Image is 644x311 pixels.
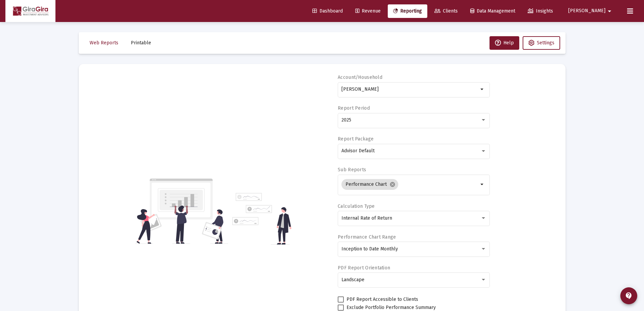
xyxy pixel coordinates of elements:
a: Reporting [388,4,427,18]
mat-icon: arrow_drop_down [478,180,486,188]
label: Report Period [338,105,370,111]
mat-chip: Performance Chart [341,179,398,190]
span: Printable [131,40,151,46]
a: Data Management [465,4,521,18]
span: Clients [434,8,458,14]
label: Sub Reports [338,167,366,173]
button: Web Reports [84,36,124,50]
img: reporting [135,178,228,245]
button: [PERSON_NAME] [560,4,622,18]
img: Dashboard [10,4,50,18]
span: Revenue [355,8,381,14]
button: Settings [523,36,560,50]
label: Account/Household [338,74,382,80]
span: Settings [537,40,554,46]
span: Advisor Default [341,148,375,154]
mat-icon: contact_support [625,292,633,300]
a: Clients [429,4,463,18]
mat-icon: arrow_drop_down [478,85,486,93]
span: Data Management [470,8,515,14]
span: 2025 [341,117,351,123]
button: Printable [125,36,157,50]
span: Inception to Date Monthly [341,246,398,252]
label: Calculation Type [338,203,375,209]
span: Internal Rate of Return [341,215,392,221]
img: reporting-alt [232,193,291,245]
label: Report Package [338,136,374,142]
mat-icon: cancel [389,181,396,187]
mat-icon: arrow_drop_down [605,4,614,18]
span: Web Reports [90,40,118,46]
span: [PERSON_NAME] [568,8,605,14]
span: Landscape [341,277,364,283]
span: Reporting [393,8,422,14]
span: Dashboard [312,8,343,14]
button: Help [490,36,519,50]
label: Performance Chart Range [338,234,396,240]
span: Help [495,40,514,46]
a: Dashboard [307,4,348,18]
mat-chip-list: Selection [341,178,478,191]
input: Search or select an account or household [341,87,478,92]
a: Insights [522,4,558,18]
span: Insights [528,8,553,14]
span: PDF Report Accessible to Clients [347,295,418,304]
label: PDF Report Orientation [338,265,390,271]
a: Revenue [350,4,386,18]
